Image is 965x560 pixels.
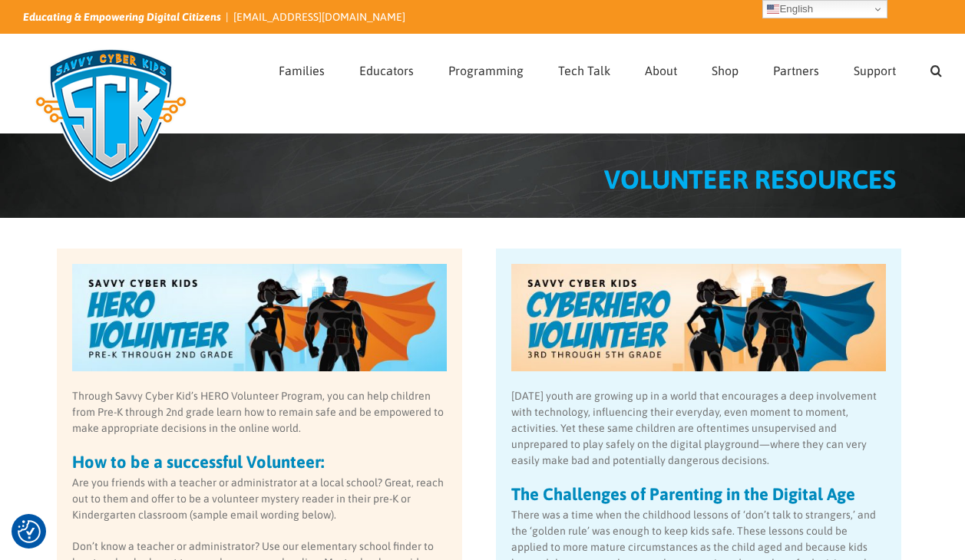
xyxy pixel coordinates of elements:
i: Educating & Empowering Digital Citizens [23,11,221,23]
span: Shop [712,64,739,77]
img: SCK-GivePluse-Header-CyberHERO [511,264,886,372]
a: Support [854,35,896,102]
p: Through Savvy Cyber Kid’s HERO Volunteer Program, you can help children from Pre-K through 2nd gr... [72,388,447,436]
img: Revisit consent button [18,520,41,543]
a: About [645,35,677,102]
a: Families [279,35,325,102]
img: en [767,3,779,15]
a: Search [930,35,942,102]
span: Programming [448,64,524,77]
nav: Main Menu [279,35,942,102]
img: Savvy Cyber Kids Logo [23,38,199,192]
a: Programming [448,35,524,102]
span: VOLUNTEER RESOURCES [604,164,896,194]
strong: How to be a successful Volunteer: [72,452,324,472]
p: [DATE] youth are growing up in a world that encourages a deep involvement with technology, influe... [511,388,886,469]
span: Tech Talk [558,64,610,77]
span: Are you friends with a teacher or administrator at a local school? Great, reach out to them and o... [72,476,444,521]
button: Consent Preferences [18,520,41,543]
strong: The Challenges of Parenting in the Digital Age [511,484,855,504]
span: Support [854,64,896,77]
span: Partners [773,64,819,77]
span: Educators [359,64,414,77]
img: SCK-GivePluse-Header-HERO [72,264,447,372]
a: [EMAIL_ADDRESS][DOMAIN_NAME] [233,11,405,23]
a: Partners [773,35,819,102]
span: About [645,64,677,77]
a: Educators [359,35,414,102]
span: Families [279,64,325,77]
a: Tech Talk [558,35,610,102]
a: Shop [712,35,739,102]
